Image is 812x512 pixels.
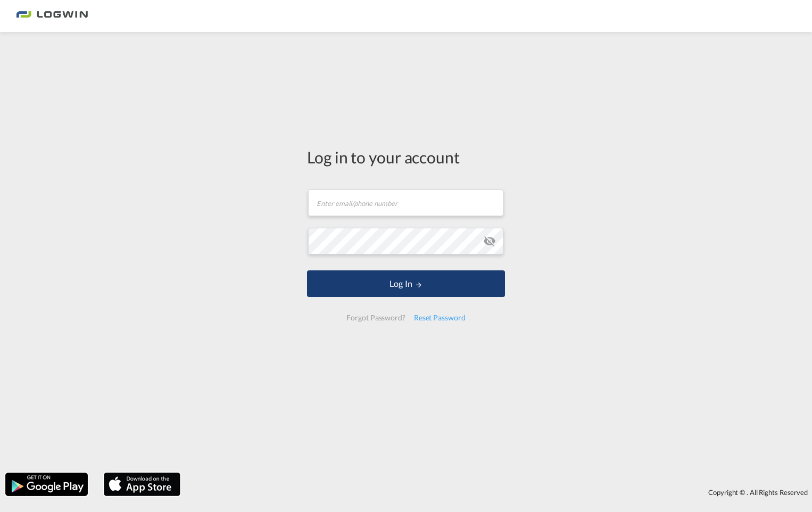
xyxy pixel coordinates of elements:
[410,308,470,327] div: Reset Password
[307,146,505,168] div: Log in to your account
[186,483,812,501] div: Copyright © . All Rights Reserved
[103,472,181,497] img: apple.png
[307,270,505,297] button: LOGIN
[342,308,409,327] div: Forgot Password?
[16,4,88,28] img: 2761ae10d95411efa20a1f5e0282d2d7.png
[4,472,89,497] img: google.png
[308,189,503,216] input: Enter email/phone number
[483,235,496,247] md-icon: icon-eye-off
